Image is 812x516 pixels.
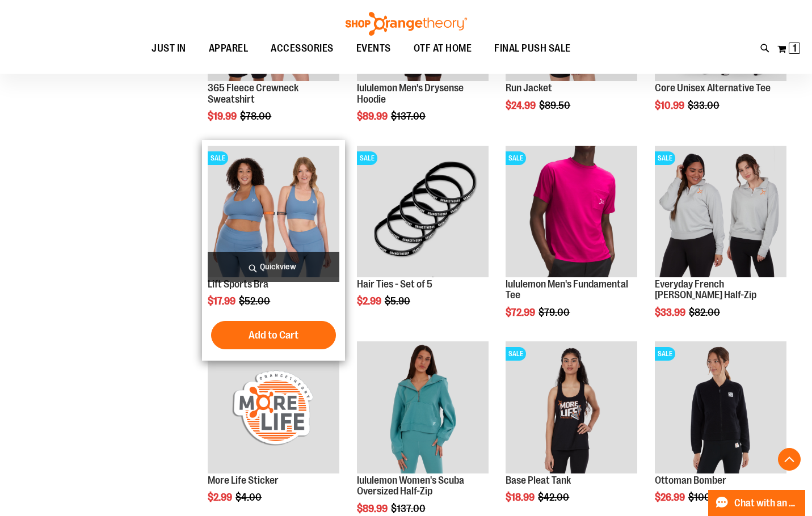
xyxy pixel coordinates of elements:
[655,347,675,361] span: SALE
[357,503,389,514] span: $89.99
[391,503,427,514] span: $137.00
[391,111,427,122] span: $137.00
[208,341,339,475] a: Product image for More Life StickerSALE
[351,140,494,336] div: product
[506,492,536,503] span: $18.99
[356,36,391,61] span: EVENTS
[539,100,572,111] span: $89.50
[211,321,336,349] button: Add to Cart
[209,36,249,61] span: APPAREL
[208,146,339,279] a: Main of 2024 Covention Lift Sports BraSALE
[655,146,786,277] img: Product image for Everyday French Terry 1/2 Zip
[655,151,675,165] span: SALE
[506,341,637,475] a: Product image for Base Pleat TankSALE
[689,307,722,318] span: $82.00
[197,36,260,62] a: APPAREL
[793,43,797,54] span: 1
[708,490,806,516] button: Chat with an Expert
[506,151,526,165] span: SALE
[240,111,273,122] span: $78.00
[152,36,186,61] span: JUST IN
[655,278,756,301] a: Everyday French [PERSON_NAME] Half-Zip
[208,295,237,307] span: $17.99
[655,146,786,279] a: Product image for Everyday French Terry 1/2 ZipSALE
[655,341,786,475] a: Product image for Ottoman BomberSALE
[506,475,571,486] a: Base Pleat Tank
[538,307,571,318] span: $79.00
[208,492,234,503] span: $2.99
[357,82,464,105] a: lululemon Men's Drysense Hoodie
[655,492,687,503] span: $26.99
[402,36,483,62] a: OTF AT HOME
[655,82,771,94] a: Core Unisex Alternative Tee
[271,36,334,61] span: ACCESSORIES
[140,36,197,62] a: JUST IN
[208,146,339,277] img: Main of 2024 Covention Lift Sports Bra
[414,36,472,61] span: OTF AT HOME
[506,341,637,473] img: Product image for Base Pleat Tank
[649,140,792,348] div: product
[688,100,721,111] span: $33.00
[357,341,489,475] a: Product image for lululemon Womens Scuba Oversized Half Zip
[506,307,537,318] span: $72.99
[208,475,279,486] a: More Life Sticker
[208,278,268,290] a: Lift Sports Bra
[235,492,263,503] span: $4.00
[655,341,786,473] img: Product image for Ottoman Bomber
[506,278,628,301] a: lululemon Men's Fundamental Tee
[357,111,389,122] span: $89.99
[208,151,228,165] span: SALE
[357,475,464,497] a: lululemon Women's Scuba Oversized Half-Zip
[538,492,571,503] span: $42.00
[357,295,383,307] span: $2.99
[357,146,489,277] img: Hair Ties - Set of 5
[344,12,469,36] img: Shop Orangetheory
[655,100,686,111] span: $10.99
[500,140,643,348] div: product
[208,341,339,473] img: Product image for More Life Sticker
[688,492,727,503] span: $100.00
[357,146,489,279] a: Hair Ties - Set of 5SALE
[208,252,339,282] a: Quickview
[655,475,726,486] a: Ottoman Bomber
[259,36,345,62] a: ACCESSORIES
[357,341,489,473] img: Product image for lululemon Womens Scuba Oversized Half Zip
[483,36,582,61] a: FINAL PUSH SALE
[655,307,687,318] span: $33.99
[345,36,402,62] a: EVENTS
[506,82,552,94] a: Run Jacket
[506,146,637,277] img: OTF lululemon Mens The Fundamental T Wild Berry
[208,82,298,105] a: 365 Fleece Crewneck Sweatshirt
[506,146,637,279] a: OTF lululemon Mens The Fundamental T Wild BerrySALE
[208,111,238,122] span: $19.99
[385,295,412,307] span: $5.90
[494,36,571,61] span: FINAL PUSH SALE
[506,100,537,111] span: $24.99
[506,347,526,361] span: SALE
[778,448,801,471] button: Back To Top
[202,140,345,361] div: product
[734,498,798,509] span: Chat with an Expert
[357,278,432,290] a: Hair Ties - Set of 5
[239,295,272,307] span: $52.00
[357,151,377,165] span: SALE
[249,329,298,341] span: Add to Cart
